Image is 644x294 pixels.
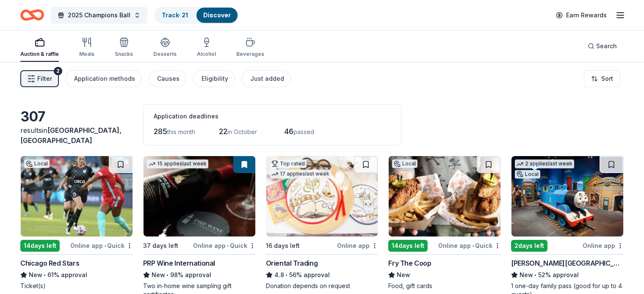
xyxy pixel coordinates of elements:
[66,70,142,87] button: Application methods
[584,70,620,87] button: Sort
[242,70,291,87] button: Just added
[143,270,256,280] div: 98% approval
[20,126,122,145] span: in
[104,242,106,249] span: •
[203,11,231,19] a: Discover
[227,242,229,249] span: •
[511,258,624,268] div: [PERSON_NAME][GEOGRAPHIC_DATA]
[337,240,378,251] div: Online app
[511,240,547,252] div: 2 days left
[20,34,59,62] button: Auction & raffle
[115,34,133,62] button: Snacks
[70,240,133,251] div: Online app Quick
[147,159,208,168] div: 15 applies last week
[162,11,188,19] a: Track· 21
[197,34,216,62] button: Alcohol
[515,159,574,168] div: 2 applies last week
[227,128,257,135] span: in October
[266,258,318,268] div: Oriental Trading
[388,282,501,290] div: Food, gift cards
[581,38,624,55] button: Search
[153,51,177,58] div: Desserts
[515,170,540,179] div: Local
[551,8,612,23] a: Earn Rewards
[202,74,228,84] div: Eligibility
[21,156,133,236] img: Image for Chicago Red Stars
[397,270,410,280] span: New
[388,258,431,268] div: Fry The Coop
[24,159,50,168] div: Local
[193,70,235,87] button: Eligibility
[284,127,293,136] span: 46
[166,272,169,278] span: •
[20,108,133,125] div: 307
[197,51,216,58] div: Alcohol
[285,272,287,278] span: •
[74,74,135,84] div: Application methods
[37,74,52,84] span: Filter
[157,74,180,84] div: Causes
[152,270,165,280] span: New
[250,74,284,84] div: Just added
[274,270,284,280] span: 4.8
[20,258,79,268] div: Chicago Red Stars
[266,241,300,251] div: 16 days left
[601,74,613,84] span: Sort
[149,70,186,87] button: Causes
[20,70,59,87] button: Filter2
[388,240,428,252] div: 14 days left
[115,51,133,58] div: Snacks
[154,7,238,24] button: Track· 21Discover
[438,240,501,251] div: Online app Quick
[44,272,46,278] span: •
[143,241,178,251] div: 37 days left
[20,270,133,280] div: 61% approval
[266,270,379,280] div: 56% approval
[520,270,533,280] span: New
[388,156,501,290] a: Image for Fry The CoopLocal14days leftOnline app•QuickFry The CoopNewFood, gift cards
[20,125,133,146] div: results
[20,156,133,290] a: Image for Chicago Red StarsLocal14days leftOnline app•QuickChicago Red StarsNew•61% approvalTicke...
[535,272,537,278] span: •
[219,127,227,136] span: 22
[583,240,624,251] div: Online app
[154,111,391,121] div: Application deadlines
[266,156,379,290] a: Image for Oriental TradingTop rated17 applieslast week16 days leftOnline appOriental Trading4.8•5...
[511,270,624,280] div: 52% approval
[266,156,378,236] img: Image for Oriental Trading
[270,170,331,179] div: 17 applies last week
[293,128,314,135] span: passed
[193,240,256,251] div: Online app Quick
[79,51,94,58] div: Meals
[20,282,133,290] div: Ticket(s)
[144,156,255,236] img: Image for PRP Wine International
[20,51,59,58] div: Auction & raffle
[270,159,307,168] div: Top rated
[266,282,379,290] div: Donation depends on request
[68,10,130,20] span: 2025 Champions Ball
[20,126,122,145] span: [GEOGRAPHIC_DATA], [GEOGRAPHIC_DATA]
[79,34,94,62] button: Meals
[153,34,177,62] button: Desserts
[167,128,195,135] span: this month
[29,270,42,280] span: New
[511,156,623,236] img: Image for Kohl Children's Museum
[236,51,264,58] div: Beverages
[154,127,167,136] span: 285
[51,7,147,24] button: 2025 Champions Ball
[596,41,617,51] span: Search
[20,240,60,252] div: 14 days left
[20,5,44,25] a: Home
[389,156,500,236] img: Image for Fry The Coop
[472,242,474,249] span: •
[392,159,417,168] div: Local
[54,67,62,75] div: 2
[143,258,215,268] div: PRP Wine International
[236,34,264,62] button: Beverages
